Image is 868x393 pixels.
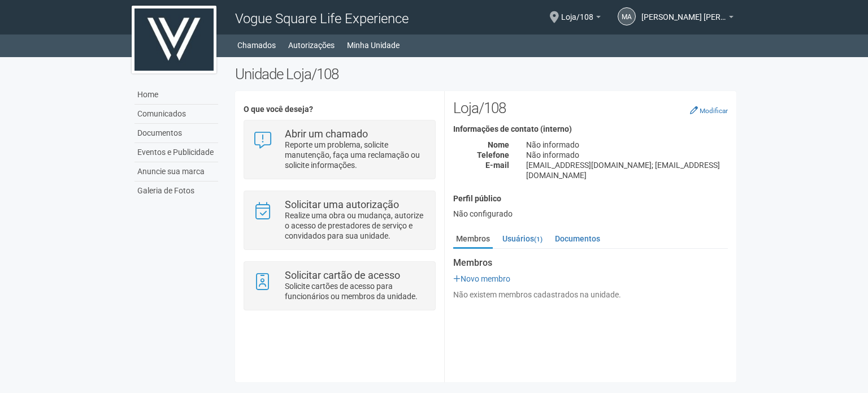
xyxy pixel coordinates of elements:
p: Reporte um problema, solicite manutenção, faça uma reclamação ou solicite informações. [285,140,427,170]
div: Não configurado [453,209,728,219]
h4: Informações de contato (interno) [453,125,728,133]
strong: Nome [488,140,509,149]
span: Loja/108 [561,2,593,21]
strong: Solicitar cartão de acesso [285,269,400,281]
a: Solicitar cartão de acesso Solicite cartões de acesso para funcionários ou membros da unidade. [253,270,426,301]
a: Membros [453,230,493,249]
div: Não existem membros cadastrados na unidade. [453,290,728,300]
h2: Unidade Loja/108 [235,66,736,83]
strong: Membros [453,258,728,268]
a: Solicitar uma autorização Realize uma obra ou mudança, autorize o acesso de prestadores de serviç... [253,200,426,241]
a: Abrir um chamado Reporte um problema, solicite manutenção, faça uma reclamação ou solicite inform... [253,129,426,170]
h4: O que você deseja? [244,105,435,114]
span: Mari Angela Fernandes [641,2,726,21]
a: Minha Unidade [347,37,400,53]
a: Comunicados [134,105,218,124]
div: Não informado [518,150,736,160]
a: [PERSON_NAME] [PERSON_NAME] [641,14,734,23]
p: Solicite cartões de acesso para funcionários ou membros da unidade. [285,281,427,301]
h2: Loja/108 [453,100,728,116]
img: logo.jpg [132,6,216,74]
small: Modificar [700,107,728,115]
a: Modificar [690,106,728,115]
a: Loja/108 [561,14,601,23]
strong: Solicitar uma autorização [285,198,399,210]
strong: Abrir um chamado [285,128,368,140]
a: Galeria de Fotos [134,182,218,200]
small: (1) [534,235,542,243]
a: Usuários(1) [500,230,545,247]
a: Autorizações [288,37,335,53]
span: Vogue Square Life Experience [235,11,409,27]
a: Home [134,85,218,105]
a: Eventos e Publicidade [134,143,218,162]
a: Documentos [134,124,218,143]
a: MA [618,7,636,25]
div: Não informado [518,140,736,150]
div: [EMAIL_ADDRESS][DOMAIN_NAME]; [EMAIL_ADDRESS][DOMAIN_NAME] [518,160,736,180]
strong: Telefone [477,150,509,159]
a: Novo membro [453,274,510,283]
h4: Perfil público [453,195,728,203]
p: Realize uma obra ou mudança, autorize o acesso de prestadores de serviço e convidados para sua un... [285,210,427,241]
a: Chamados [237,37,276,53]
strong: E-mail [485,161,509,170]
a: Anuncie sua marca [134,162,218,182]
a: Documentos [552,230,603,247]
